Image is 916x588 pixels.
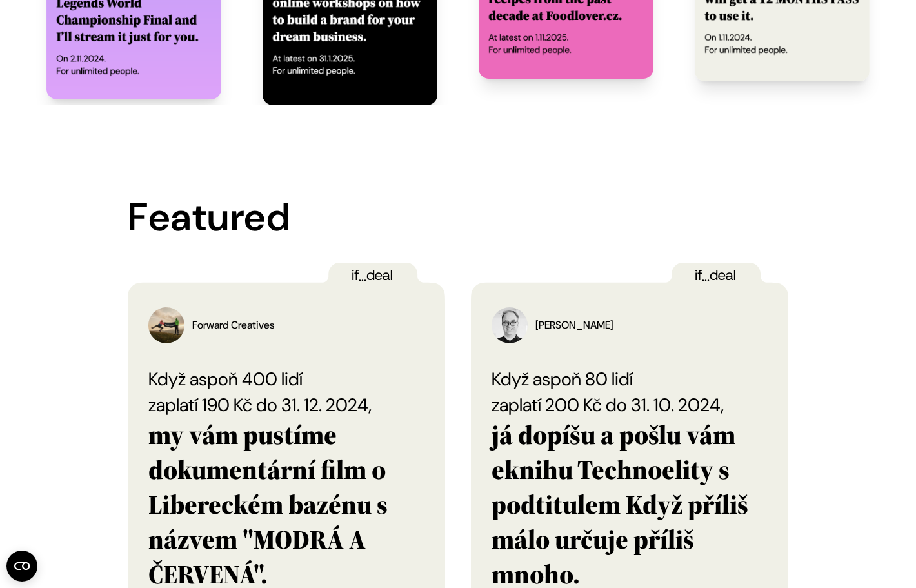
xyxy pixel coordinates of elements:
[492,307,528,343] img: Patrick Zandl
[192,318,274,333] div: Forward Creatives
[148,307,184,343] img: Forward Creatives
[6,551,37,582] button: Open CMP widget
[128,198,623,237] h2: Featured
[535,318,613,333] div: [PERSON_NAME]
